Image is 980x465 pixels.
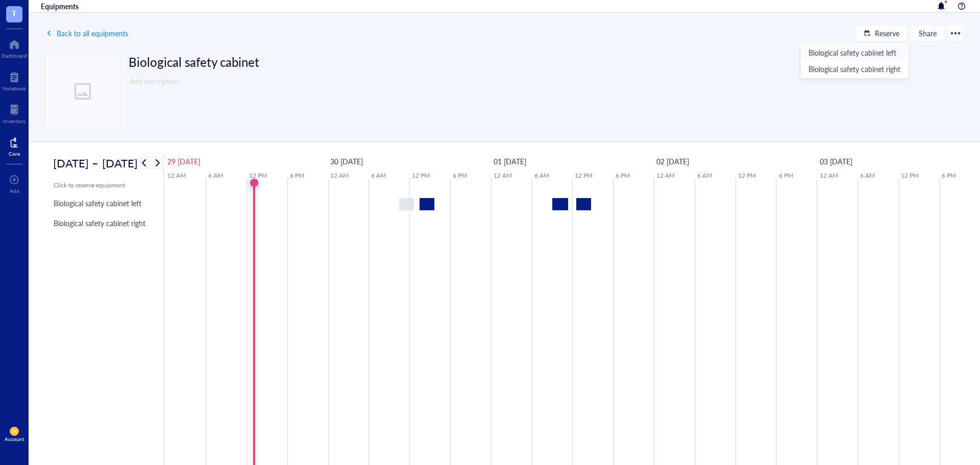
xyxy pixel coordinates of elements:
[41,2,81,11] a: Equipments
[10,188,19,194] div: Add
[247,169,269,182] a: 12 PM
[3,102,26,124] a: Inventory
[572,169,595,182] a: 12 PM
[54,198,141,209] div: Biological safety cabinet left
[491,169,514,182] a: 12 AM
[817,154,855,169] a: October 3, 2025
[817,169,841,182] a: 12 AM
[695,169,715,182] a: 6 AM
[491,154,529,169] a: October 1, 2025
[138,157,150,169] button: Previous week
[3,118,26,124] div: Inventory
[898,169,921,182] a: 12 PM
[57,29,128,37] span: Back to all equipments
[2,53,27,59] div: Dashboard
[165,154,203,169] a: September 29, 2025
[54,217,145,229] div: Biological safety cabinet right
[369,169,388,182] a: 6 AM
[12,7,17,19] span: T
[808,63,900,75] span: Biological safety cabinet right
[939,169,959,182] a: 6 PM
[152,157,164,169] button: Next week
[45,25,129,41] button: Back to all equipments
[328,169,351,182] a: 12 AM
[12,429,17,434] span: JH
[857,169,877,182] a: 6 AM
[206,169,226,182] a: 6 AM
[808,47,900,58] span: Biological safety cabinet left
[654,169,677,182] a: 12 AM
[532,169,552,182] a: 6 AM
[328,154,365,169] a: September 30, 2025
[5,436,24,442] div: Account
[613,169,632,182] a: 6 PM
[9,151,20,157] div: Core
[736,169,758,182] a: 12 PM
[165,169,188,182] a: 12 AM
[875,29,899,37] span: Reserve
[776,169,796,182] a: 6 PM
[409,169,432,182] a: 12 PM
[287,169,307,182] a: 6 PM
[450,169,470,182] a: 6 PM
[9,134,20,157] a: Core
[54,181,149,190] div: Click to reserve equipment
[129,54,496,70] div: Biological safety cabinet
[53,154,138,172] h2: [DATE] – [DATE]
[126,72,496,90] div: Add description
[855,25,908,41] button: Reserve
[910,25,945,41] button: Share
[2,36,27,59] a: Dashboard
[3,69,26,91] a: Notebook
[919,29,937,37] span: Share
[3,85,26,91] div: Notebook
[654,154,692,169] a: October 2, 2025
